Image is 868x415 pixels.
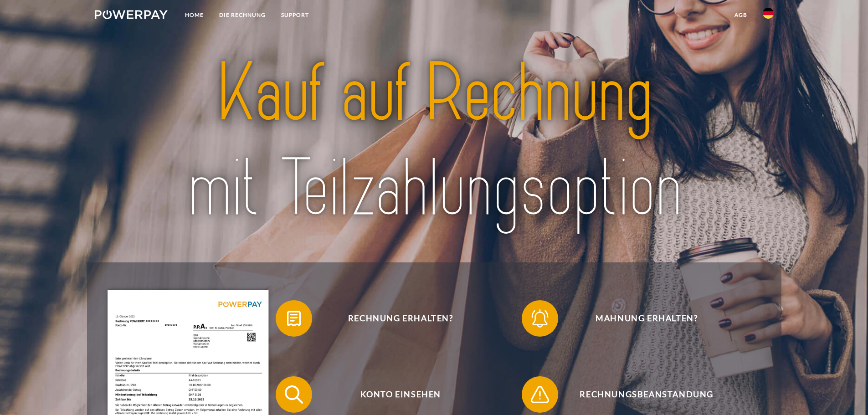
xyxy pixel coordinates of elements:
img: qb_search.svg [282,383,305,406]
img: qb_bell.svg [529,307,551,330]
a: DIE RECHNUNG [211,7,273,23]
img: qb_bill.svg [282,307,305,330]
span: Rechnung erhalten? [289,300,512,337]
button: Rechnungsbeanstandung [522,376,759,413]
span: Mahnung erhalten? [535,300,758,337]
a: SUPPORT [273,7,317,23]
button: Mahnung erhalten? [522,300,759,337]
img: title-powerpay_de.svg [128,41,740,241]
a: Home [177,7,211,23]
a: agb [727,7,755,23]
span: Rechnungsbeanstandung [535,376,758,413]
span: Konto einsehen [289,376,512,413]
button: Konto einsehen [276,376,513,413]
img: logo-powerpay-white.svg [95,10,168,19]
button: Rechnung erhalten? [276,300,513,337]
img: de [763,8,774,19]
img: qb_warning.svg [529,383,551,406]
iframe: Button to launch messaging window [832,379,861,408]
